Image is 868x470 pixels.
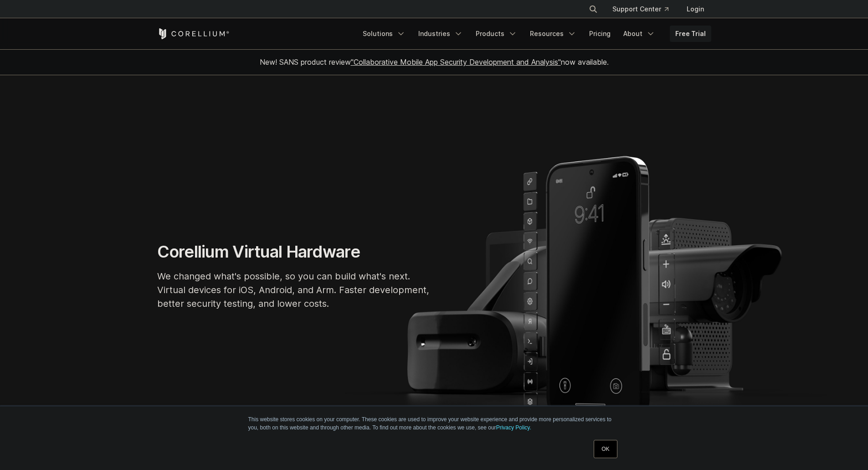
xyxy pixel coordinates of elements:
a: Corellium Home [157,28,230,39]
a: Solutions [357,26,411,42]
div: Navigation Menu [578,1,711,17]
a: About [618,26,661,42]
a: "Collaborative Mobile App Security Development and Analysis" [351,57,561,67]
a: OK [594,440,617,458]
h1: Corellium Virtual Hardware [157,242,431,262]
span: New! SANS product review now available. [260,57,609,67]
p: We changed what's possible, so you can build what's next. Virtual devices for iOS, Android, and A... [157,269,431,310]
a: Support Center [605,1,676,17]
a: Pricing [584,26,616,42]
div: Navigation Menu [357,26,711,42]
a: Resources [524,26,582,42]
p: This website stores cookies on your computer. These cookies are used to improve your website expe... [248,415,620,432]
a: Login [679,1,711,17]
button: Search [585,1,601,17]
a: Products [470,26,523,42]
a: Privacy Policy. [496,424,531,431]
a: Industries [413,26,468,42]
a: Free Trial [670,26,711,42]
